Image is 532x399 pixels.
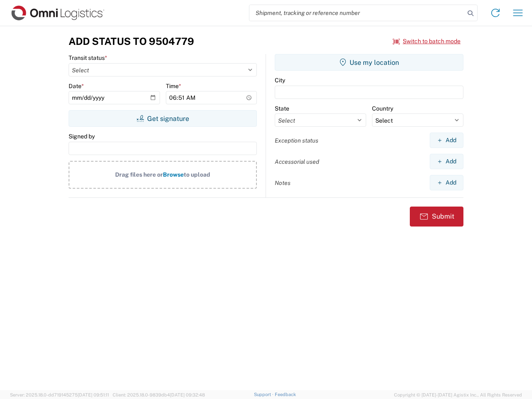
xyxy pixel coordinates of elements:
[275,137,318,144] label: Exception status
[393,34,461,48] button: Switch to batch mode
[69,110,257,127] button: Get signature
[372,105,393,112] label: Country
[163,171,184,178] span: Browse
[430,133,463,148] button: Add
[69,54,107,62] label: Transit status
[430,154,463,169] button: Add
[249,5,465,21] input: Shipment, tracking or reference number
[275,105,289,112] label: State
[275,392,296,397] a: Feedback
[78,392,109,397] span: [DATE] 09:51:11
[10,392,109,397] span: Server: 2025.18.0-dd719145275
[275,179,291,187] label: Notes
[69,133,95,140] label: Signed by
[430,175,463,190] button: Add
[275,76,285,84] label: City
[184,171,210,178] span: to upload
[275,54,463,71] button: Use my location
[275,158,319,165] label: Accessorial used
[69,35,194,47] h3: Add Status to 9504779
[170,392,205,397] span: [DATE] 09:32:48
[113,392,205,397] span: Client: 2025.18.0-9839db4
[166,82,181,90] label: Time
[254,392,275,397] a: Support
[115,171,163,178] span: Drag files here or
[410,207,463,227] button: Submit
[69,82,84,90] label: Date
[394,391,522,399] span: Copyright © [DATE]-[DATE] Agistix Inc., All Rights Reserved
